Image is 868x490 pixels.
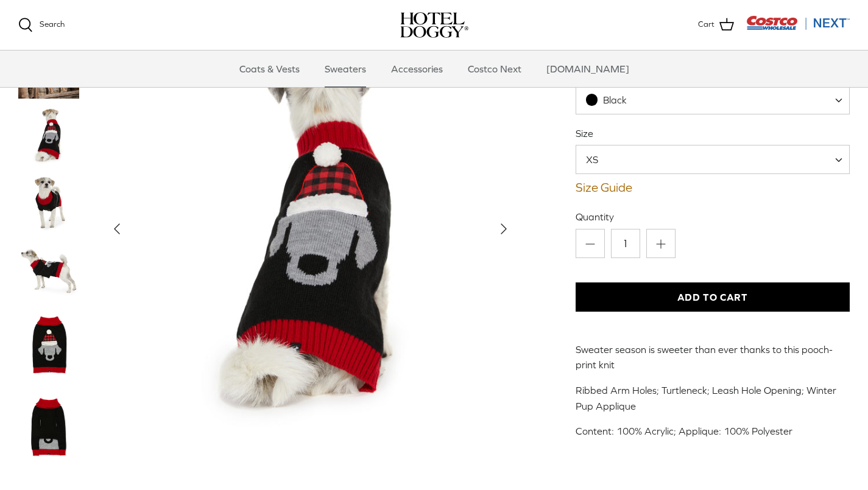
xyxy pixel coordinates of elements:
button: Next [490,215,517,242]
a: Thumbnail Link [18,306,79,382]
a: Cart [698,17,734,33]
a: Thumbnail Link [18,388,79,464]
label: Quantity [576,210,850,223]
button: Add to Cart [576,282,850,312]
a: Thumbnail Link [18,105,79,166]
a: Coats & Vests [228,51,311,87]
p: Ribbed Arm Holes; Turtleneck; Leash Hole Opening; Winter Pup Applique [576,383,850,414]
a: Thumbnail Link [18,239,79,299]
input: Quantity [611,229,640,258]
span: Search [40,19,65,29]
p: Sweater season is sweeter than ever thanks to this pooch-print knit [576,342,850,373]
a: Show Gallery [104,23,517,436]
label: Size [576,127,850,140]
p: Content: 100% Acrylic; Applique: 100% Polyester [576,424,850,439]
button: Previous [104,215,130,242]
span: Black [576,85,850,114]
a: Search [18,18,65,32]
a: Thumbnail Link [18,172,79,233]
a: [DOMAIN_NAME] [535,51,640,87]
a: Visit Costco Next [746,23,850,32]
span: Black [576,94,652,107]
span: XS [576,153,623,166]
a: Costco Next [457,51,532,87]
span: Cart [698,18,715,31]
a: Accessories [380,51,454,87]
span: XS [576,145,850,174]
a: Size Guide [576,180,850,195]
img: Costco Next [746,15,850,30]
a: hoteldoggy.com hoteldoggycom [400,12,468,38]
span: Black [603,94,627,105]
a: Sweaters [314,51,377,87]
img: hoteldoggycom [400,12,468,38]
